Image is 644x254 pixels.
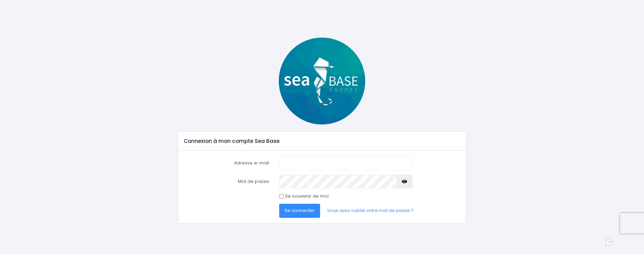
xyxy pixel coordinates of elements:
[178,156,274,170] label: Adresse e-mail
[279,204,320,217] button: Se connecter
[285,193,329,200] label: Se souvenir de moi
[178,175,274,188] label: Mot de passe
[321,204,419,217] a: Vous avez oublié votre mot de passe ?
[178,132,466,151] div: Connexion à mon compte Sea Base
[285,207,315,214] span: Se connecter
